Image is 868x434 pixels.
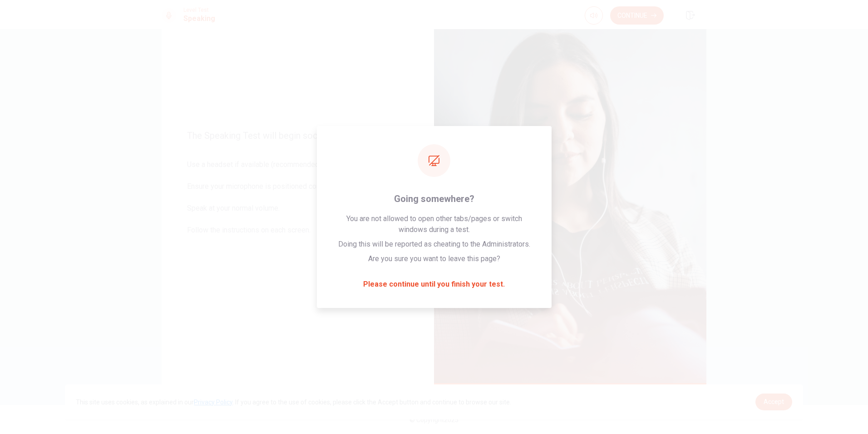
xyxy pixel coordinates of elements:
[76,399,511,406] span: This site uses cookies, as explained in our . If you agree to the use of cookies, please click th...
[65,384,803,419] div: cookieconsent
[183,13,215,24] h1: Speaking
[187,130,409,141] span: The Speaking Test will begin soon.
[764,398,784,405] span: Accept
[194,399,232,406] a: Privacy Policy
[183,7,215,13] span: Level Test
[409,416,459,424] span: © Copyright 2025
[755,394,792,410] a: dismiss cookie message
[610,6,664,25] button: Continue
[187,159,409,247] span: Use a headset if available (recommended for best audio quality). Ensure your microphone is positi...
